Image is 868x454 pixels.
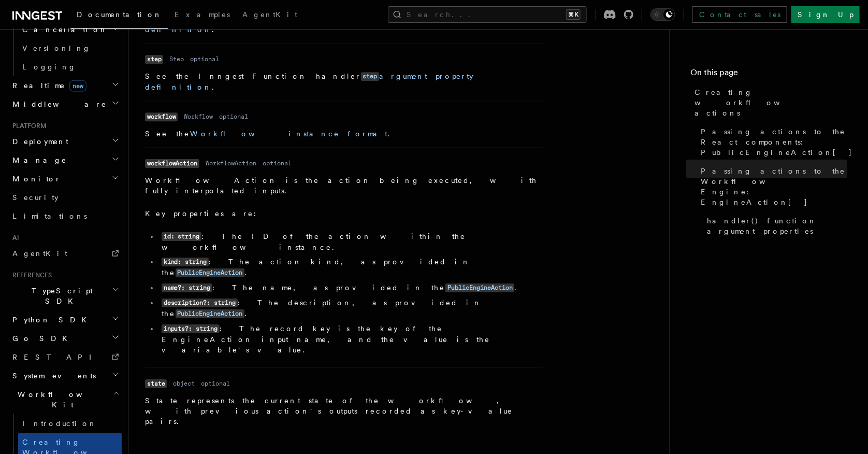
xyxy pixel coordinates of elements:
span: AI [8,234,19,242]
span: Realtime [8,80,86,91]
dd: Step [169,55,184,63]
span: Examples [175,10,230,19]
a: Security [8,188,122,207]
dd: optional [190,55,219,63]
button: Python SDK [8,310,122,329]
a: AgentKit [8,244,122,263]
a: REST API [8,348,122,366]
code: step [361,72,379,81]
a: Versioning [18,39,122,58]
button: Go SDK [8,329,122,348]
a: Documentation [70,3,168,29]
code: state [145,379,167,388]
a: PublicEngineAction [176,268,244,277]
button: Search...⌘K [388,6,587,23]
span: Platform [8,122,47,130]
button: Deployment [8,132,122,151]
code: name?: string [162,283,212,292]
code: workflow [145,112,178,121]
code: PublicEngineAction [176,268,244,277]
a: Examples [168,3,236,28]
span: REST API [12,353,100,361]
span: Manage [8,155,67,165]
code: inputs?: string [162,324,220,333]
span: Workflow Kit [8,389,113,410]
p: See the . [145,129,543,139]
li: : The action kind, as provided in the . [158,257,543,278]
a: Limitations [8,207,122,225]
span: Security [12,193,59,202]
button: Workflow Kit [8,385,122,414]
li: : The description, as provided in the . [158,297,543,319]
p: See the Inngest Function handler . [145,71,543,92]
span: Documentation [77,10,162,19]
dd: optional [219,112,248,121]
span: Python SDK [8,315,93,325]
span: System events [8,371,96,381]
a: AgentKit [236,3,303,28]
button: Manage [8,151,122,169]
span: Logging [22,63,76,71]
dd: object [173,379,195,388]
p: Key properties are: [145,208,543,219]
a: Workflow instance format [190,130,387,138]
a: Sign Up [791,6,860,23]
button: Monitor [8,169,122,188]
dd: optional [263,159,292,167]
button: Cancellation [18,20,122,39]
li: : The name, as provided in the . [158,282,543,293]
a: stepargument property definition [145,72,473,91]
button: System events [8,366,122,385]
code: kind: string [162,258,209,266]
button: Toggle dark mode [650,8,675,21]
code: id: string [162,232,201,241]
a: Passing actions to the Workflow Engine: EngineAction[] [697,162,847,211]
span: Cancellation [18,24,108,35]
dd: WorkflowAction [206,159,256,167]
span: Limitations [12,212,87,220]
span: handler() function argument properties [707,216,847,236]
code: PublicEngineAction [445,283,514,292]
a: eventargument property definition [145,15,477,34]
kbd: ⌘K [566,9,581,20]
a: Contact sales [692,6,787,23]
span: Introduction [22,419,97,428]
span: Versioning [22,44,91,52]
li: : The record key is the key of the EngineAction input name, and the value is the variable's value. [158,323,543,355]
span: Passing actions to the Workflow Engine: EngineAction[] [701,166,847,207]
code: workflowAction [145,159,199,168]
li: : The ID of the action within the workflow instance. [158,231,543,252]
span: AgentKit [242,10,297,19]
a: Creating workflow actions [690,83,847,122]
span: Creating workflow actions [695,87,847,118]
a: PublicEngineAction [176,309,244,318]
a: Logging [18,58,122,76]
dd: optional [201,379,230,388]
code: description?: string [162,299,238,307]
button: TypeScript SDK [8,281,122,310]
a: PublicEngineAction [445,283,514,292]
p: State represents the current state of the workflow, with previous action's outputs recorded as ke... [145,395,543,427]
button: Middleware [8,95,122,113]
a: handler() function argument properties [703,211,847,240]
span: References [8,271,52,279]
span: new [69,80,86,92]
span: Passing actions to the React components: PublicEngineAction[] [701,126,852,158]
span: Middleware [8,99,107,109]
a: Introduction [18,414,122,433]
button: Realtimenew [8,76,122,95]
span: Deployment [8,136,68,147]
span: Go SDK [8,333,74,344]
span: TypeScript SDK [8,286,112,306]
h4: On this page [690,66,847,83]
a: Passing actions to the React components: PublicEngineAction[] [697,122,847,162]
dd: Workflow [184,112,213,121]
span: AgentKit [12,249,67,258]
code: step [145,55,163,64]
span: Monitor [8,174,61,184]
p: WorkflowAction is the action being executed, with fully interpolated inputs. [145,175,543,196]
